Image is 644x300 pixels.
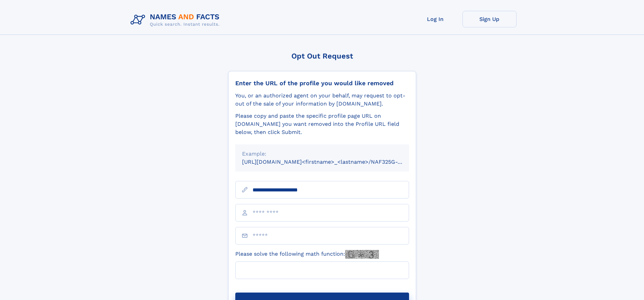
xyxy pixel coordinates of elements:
div: You, or an authorized agent on your behalf, may request to opt-out of the sale of your informatio... [235,92,409,108]
div: Please copy and paste the specific profile page URL on [DOMAIN_NAME] you want removed into the Pr... [235,112,409,136]
div: Example: [242,150,402,158]
a: Log In [408,11,462,27]
label: Please solve the following math function: [235,250,379,259]
a: Sign Up [462,11,517,27]
img: Logo Names and Facts [128,11,225,29]
small: [URL][DOMAIN_NAME]<firstname>_<lastname>/NAF325G-xxxxxxxx [242,159,422,165]
div: Opt Out Request [228,52,416,60]
div: Enter the URL of the profile you would like removed [235,79,409,87]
